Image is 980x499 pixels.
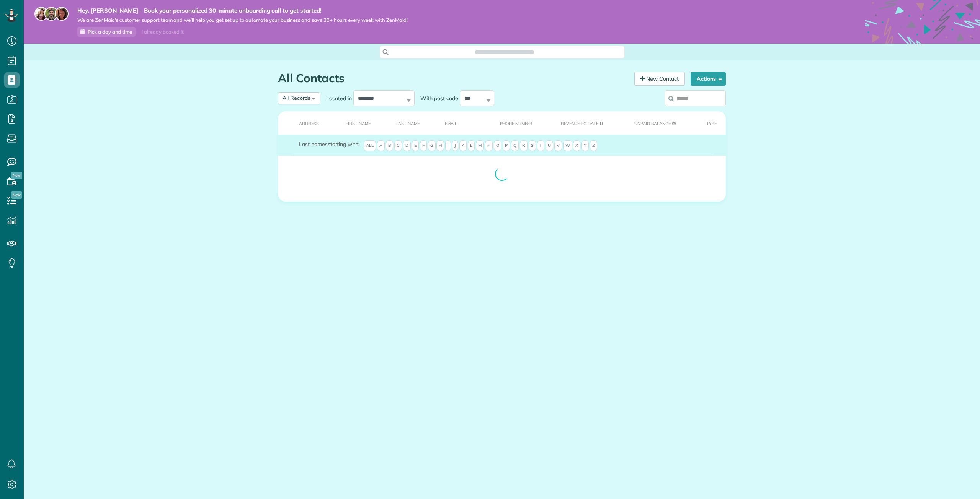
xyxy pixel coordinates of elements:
[283,94,310,101] span: All Records
[634,72,685,86] a: New Contact
[445,140,451,151] span: I
[320,94,353,102] label: Located in
[622,111,694,135] th: Unpaid Balance
[494,140,501,151] span: O
[488,111,549,135] th: Phone number
[581,140,589,151] span: Y
[88,29,132,35] span: Pick a day and time
[386,140,393,151] span: B
[278,72,629,85] h1: All Contacts
[11,172,22,179] span: New
[485,140,493,151] span: N
[77,17,408,23] span: We are ZenMaid’s customer support team and we’ll help you get set up to automate your business an...
[554,140,562,151] span: V
[459,140,467,151] span: K
[34,7,48,21] img: maria-72a9807cf96188c08ef61303f053569d2e2a8a1cde33d635c8a3ac13582a053d.jpg
[476,140,484,151] span: M
[590,140,597,151] span: Z
[433,111,488,135] th: Email
[529,140,536,151] span: S
[436,140,444,151] span: H
[415,94,460,102] label: With post code
[44,7,58,21] img: jorge-587dff0eeaa6aab1f244e6dc62b8924c3b6ad411094392a53c71c6c4a576187d.jpg
[503,140,510,151] span: P
[694,111,726,135] th: Type
[334,111,384,135] th: First Name
[511,140,519,151] span: Q
[278,111,334,135] th: Address
[77,7,408,15] strong: Hey, [PERSON_NAME] - Book your personalized 30-minute onboarding call to get started!
[77,27,136,37] a: Pick a day and time
[563,140,572,151] span: W
[546,140,553,151] span: U
[364,140,376,151] span: All
[55,7,69,21] img: michelle-19f622bdf1676172e81f8f8fba1fb50e276960ebfe0243fe18214015130c80e4.jpg
[428,140,436,151] span: G
[412,140,419,151] span: E
[11,191,22,199] span: New
[299,140,359,148] label: starting with:
[420,140,427,151] span: F
[137,27,188,37] div: I already booked it
[452,140,458,151] span: J
[384,111,433,135] th: Last Name
[403,140,411,151] span: D
[537,140,544,151] span: T
[520,140,528,151] span: R
[299,141,328,148] span: Last names
[573,140,580,151] span: X
[377,140,385,151] span: A
[691,72,726,86] button: Actions
[394,140,402,151] span: C
[483,48,526,56] span: Search ZenMaid…
[549,111,623,135] th: Revenue to Date
[468,140,475,151] span: L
